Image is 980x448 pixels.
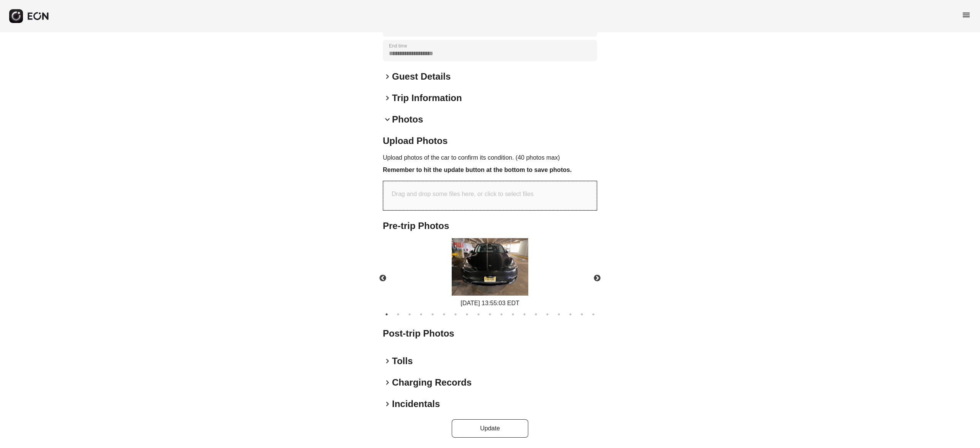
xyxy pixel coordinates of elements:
button: 5 [429,311,436,318]
button: 19 [590,311,597,318]
span: keyboard_arrow_right [383,93,392,103]
h2: Tolls [392,355,413,367]
span: menu [962,10,971,20]
h3: Remember to hit the update button at the bottom to save photos. [383,165,597,175]
span: keyboard_arrow_right [383,378,392,387]
button: 16 [555,311,563,318]
button: 8 [463,311,471,318]
p: Drag and drop some files here, or click to select files [392,190,534,199]
button: 11 [498,311,505,318]
button: 9 [475,311,482,318]
h2: Guest Details [392,70,451,83]
h2: Charging Records [392,376,472,389]
h2: Post-trip Photos [383,327,597,340]
button: 3 [406,311,413,318]
span: keyboard_arrow_down [383,115,392,124]
button: Previous [369,265,396,292]
span: keyboard_arrow_right [383,399,392,409]
img: https://fastfleet.me/rails/active_storage/blobs/redirect/eyJfcmFpbHMiOnsibWVzc2FnZSI6IkJBaHBBekJq... [452,238,528,296]
button: Update [452,419,528,438]
button: 4 [417,311,425,318]
p: Upload photos of the car to confirm its condition. (40 photos max) [383,153,597,162]
button: 14 [532,311,540,318]
h2: Trip Information [392,92,462,104]
button: Next [584,265,611,292]
h2: Pre-trip Photos [383,220,597,232]
button: 13 [521,311,528,318]
h2: Incidentals [392,398,440,410]
button: 10 [486,311,494,318]
span: keyboard_arrow_right [383,72,392,81]
button: 18 [578,311,586,318]
h2: Upload Photos [383,135,597,147]
div: [DATE] 13:55:03 EDT [452,299,528,308]
span: keyboard_arrow_right [383,356,392,366]
button: 12 [509,311,517,318]
h2: Photos [392,113,423,126]
button: 7 [452,311,459,318]
button: 6 [440,311,448,318]
button: 17 [567,311,574,318]
button: 1 [383,311,390,318]
button: 15 [544,311,551,318]
button: 2 [394,311,402,318]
